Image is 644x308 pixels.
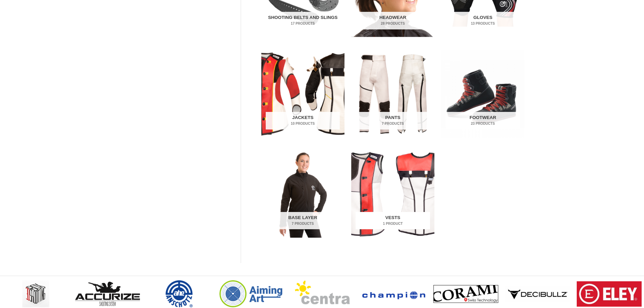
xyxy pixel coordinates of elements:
img: Vests [351,150,434,237]
a: Visit product category Jackets [261,50,344,138]
a: Visit product category Vests [351,150,434,237]
mark: 23 Products [446,121,520,126]
mark: 28 Products [356,21,430,26]
img: brand logo [577,281,642,307]
mark: 7 Products [266,221,340,226]
h2: Pants [356,112,430,129]
a: Visit product category Pants [351,50,434,138]
h2: Footwear [446,112,520,129]
h2: Shooting Belts and Slings [266,12,340,29]
h2: Vests [356,212,430,230]
mark: 1 Product [356,221,430,226]
img: Pants [351,50,434,138]
h2: Headwear [356,12,430,29]
mark: 10 Products [266,121,340,126]
mark: 17 Products [266,21,340,26]
h2: Jackets [266,112,340,129]
img: Base Layer [261,150,344,237]
mark: 7 Products [356,121,430,126]
h2: Gloves [446,12,520,29]
mark: 13 Products [446,21,520,26]
h2: Base Layer [266,212,340,230]
a: Visit product category Footwear [441,50,524,138]
img: Jackets [261,50,344,138]
img: Footwear [441,50,524,138]
a: Visit product category Base Layer [261,150,344,237]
